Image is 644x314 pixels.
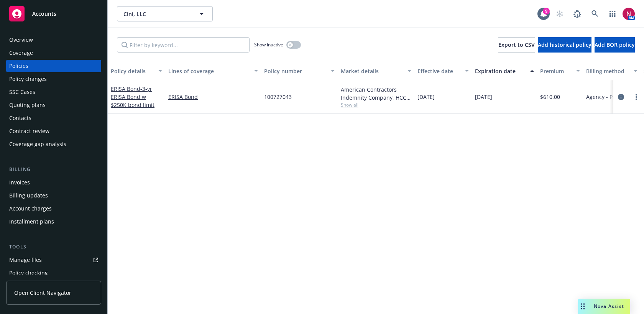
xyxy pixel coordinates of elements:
div: Quoting plans [9,99,46,111]
a: Manage files [6,254,101,266]
span: Cini, LLC [123,10,190,18]
div: Effective date [417,67,460,75]
span: Export to CSV [498,41,535,48]
input: Filter by keyword... [117,37,250,53]
div: Installment plans [9,215,54,228]
a: Billing updates [6,189,101,202]
div: Billing updates [9,189,48,202]
a: Report a Bug [570,6,585,21]
a: Installment plans [6,215,101,228]
div: Billing [6,166,101,173]
span: Agency - Pay in full [586,93,635,101]
div: Policy details [111,67,154,75]
span: Add BOR policy [595,41,635,48]
button: Expiration date [472,62,537,80]
div: Premium [540,67,572,75]
span: - 3-yr ERISA Bond w $250K bond limit [111,85,154,109]
button: Market details [338,62,414,80]
div: Policy changes [9,73,47,85]
span: Show inactive [254,41,283,48]
a: Accounts [6,3,101,25]
span: 100727043 [264,93,292,101]
a: Account charges [6,202,101,215]
button: Export to CSV [498,37,535,53]
a: circleInformation [616,92,626,102]
div: Policies [9,60,28,72]
div: Contract review [9,125,49,137]
span: Show all [341,102,411,108]
button: Billing method [583,62,641,80]
div: SSC Cases [9,86,35,98]
div: Policy number [264,67,326,75]
button: Effective date [414,62,472,80]
span: Add historical policy [538,41,591,48]
button: Add historical policy [538,37,591,53]
a: Coverage gap analysis [6,138,101,150]
a: SSC Cases [6,86,101,98]
a: ERISA Bond [111,85,154,109]
div: 9 [543,8,550,15]
a: Contract review [6,125,101,137]
div: American Contractors Indemnity Company, HCC Surety [341,85,411,102]
a: Invoices [6,176,101,189]
button: Policy number [261,62,338,80]
a: Start snowing [552,6,567,21]
span: $610.00 [540,93,560,101]
span: Nova Assist [594,303,624,309]
a: Search [587,6,603,21]
a: Coverage [6,47,101,59]
button: Add BOR policy [595,37,635,53]
button: Nova Assist [578,299,630,314]
a: more [632,92,641,102]
div: Lines of coverage [168,67,250,75]
button: Lines of coverage [165,62,261,80]
div: Coverage gap analysis [9,138,66,150]
div: Manage files [9,254,42,266]
a: Switch app [605,6,620,21]
button: Policy details [108,62,165,80]
button: Premium [537,62,583,80]
div: Invoices [9,176,30,189]
div: Drag to move [578,299,588,314]
div: Billing method [586,67,629,75]
a: Policy changes [6,73,101,85]
div: Policy checking [9,267,48,279]
div: Overview [9,34,33,46]
span: Accounts [32,11,56,17]
div: Account charges [9,202,52,215]
div: Market details [341,67,403,75]
div: Contacts [9,112,31,124]
div: Expiration date [475,67,526,75]
span: [DATE] [475,93,492,101]
div: Coverage [9,47,33,59]
a: ERISA Bond [168,93,258,101]
a: Policy checking [6,267,101,279]
a: Quoting plans [6,99,101,111]
a: Overview [6,34,101,46]
a: Policies [6,60,101,72]
div: Tools [6,243,101,251]
img: photo [623,8,635,20]
span: Open Client Navigator [14,289,71,297]
button: Cini, LLC [117,6,213,21]
span: [DATE] [417,93,435,101]
a: Contacts [6,112,101,124]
